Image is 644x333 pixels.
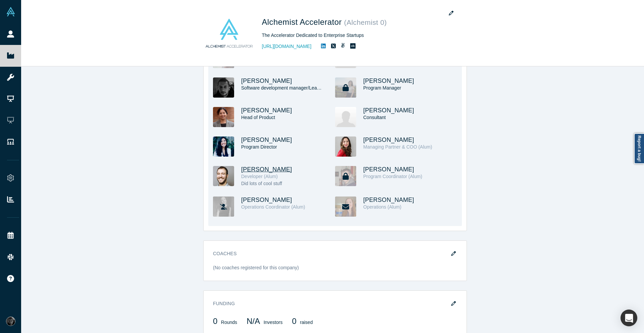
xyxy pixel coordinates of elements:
a: [PERSON_NAME] [363,77,414,84]
span: Alchemist Accelerator [262,17,344,26]
a: [PERSON_NAME] [241,136,292,143]
div: Investors [247,317,282,331]
div: raised [292,317,313,331]
a: [PERSON_NAME] [241,166,292,173]
span: 0 [213,317,217,326]
span: 0 [292,317,296,326]
span: Head of Product [241,115,275,120]
span: Software development manager/Lead Developer [241,85,342,91]
h3: Funding [213,300,448,307]
div: The Accelerator Dedicated to Enterprise Startups [262,32,450,39]
div: (No coaches registered for this company) [213,264,457,276]
img: Danielle D'Agostaro's Profile Image [335,136,356,157]
span: N/A [247,317,260,326]
a: [PERSON_NAME] [241,107,292,114]
span: Program Manager [363,85,401,91]
img: Rami C.'s Profile Image [213,77,234,98]
a: [PERSON_NAME] [363,107,414,114]
img: Danielle Vivo's Profile Image [213,136,234,157]
a: [PERSON_NAME] [363,166,414,173]
a: Report a bug! [634,133,644,164]
a: [URL][DOMAIN_NAME] [262,43,312,50]
a: [PERSON_NAME] [241,197,292,203]
span: Consultant [363,115,386,120]
span: Did lots of cool stuff [241,181,282,186]
span: Program Director [241,144,277,150]
a: [PERSON_NAME] [241,77,292,84]
span: Operations (Alum) [363,204,401,210]
img: Rami C.'s Account [6,317,15,326]
h3: Coaches [213,250,448,257]
small: ( Alchemist 0 ) [344,18,387,26]
img: Alchemist Accelerator's Logo [206,10,253,57]
span: Developer (Alum) [241,174,278,179]
span: Operations Coordinator (Alum) [241,204,305,210]
a: [PERSON_NAME] [363,197,414,203]
img: Alchemist Vault Logo [6,7,15,16]
div: Rounds [213,317,237,331]
span: Program Coordinator (Alum) [363,174,422,179]
span: Managing Partner & COO (Alum) [363,144,432,150]
img: Gabriel Poussif's Profile Image [213,166,234,186]
a: [PERSON_NAME] [363,136,414,143]
img: Annika Lauer's Profile Image [335,107,356,127]
img: Noopur G Jain's Profile Image [213,107,234,127]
